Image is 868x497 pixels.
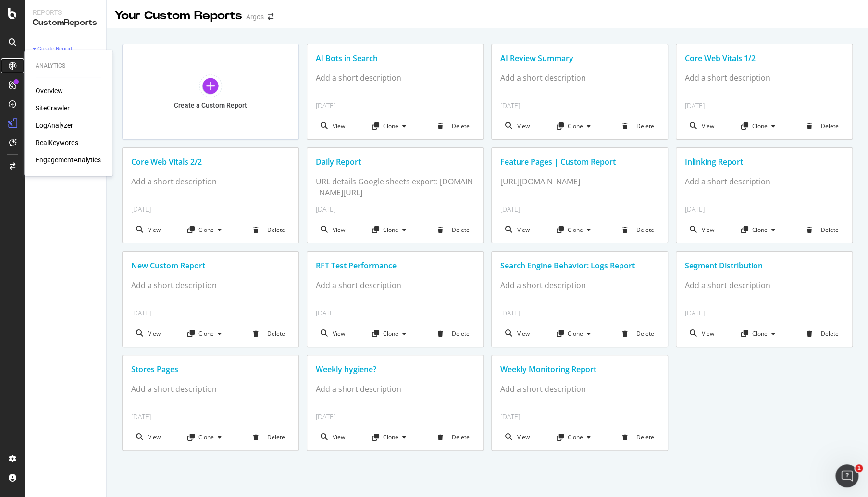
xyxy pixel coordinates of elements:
div: Stores Pages [131,364,290,375]
div: Delete [609,113,668,139]
div: Delete [609,217,668,243]
a: SiteCrawler [36,103,70,113]
div: [DATE] [316,205,474,214]
div: [DATE] [685,101,843,110]
div: [DATE] [685,308,843,318]
div: Delete [424,217,483,243]
div: Add a short description [131,384,290,395]
div: Delete [240,217,298,243]
div: [DATE] [131,308,290,318]
div: View [307,424,359,450]
div: Clone [372,329,411,338]
div: View [492,217,543,243]
div: [DATE] [500,412,659,422]
div: Inlinking Report [685,157,843,168]
a: LogAnalyzer [36,121,73,130]
div: Clone [741,226,780,234]
div: [DATE] [685,205,843,214]
div: Add a short description [685,176,843,187]
div: Add a short description [500,73,659,84]
div: Reports [33,8,99,17]
div: Add a short description [685,73,843,84]
div: Segment Distribution [685,260,843,271]
div: Clone [187,226,226,234]
div: Clone [187,329,226,338]
div: Create a Custom Report [174,101,247,109]
div: Add a short description [131,176,290,187]
div: View [676,217,728,243]
div: View [492,320,543,347]
div: [DATE] [500,101,659,110]
div: Add a short description [316,384,474,395]
div: Clone [741,122,780,130]
div: Delete [240,424,298,450]
div: Search Engine Behavior: Logs Report [500,260,659,271]
div: [DATE] [316,412,474,422]
div: View [123,320,174,347]
div: CustomReports [33,17,99,28]
div: Add a short description [316,280,474,291]
div: Add a short description [685,280,843,291]
div: Daily Report [316,157,474,168]
div: RFT Test Performance [316,260,474,271]
div: Clone [557,329,595,338]
a: + Create Report [33,44,99,54]
div: arrow-right-arrow-left [268,13,273,20]
span: 1 [855,464,863,472]
a: EngagementAnalytics [36,155,101,165]
div: Delete [794,320,852,347]
div: Delete [240,320,298,347]
div: Core Web Vitals 2/2 [131,157,290,168]
div: Clone [372,433,411,441]
div: [URL][DOMAIN_NAME] [500,176,659,187]
div: [DATE] [500,308,659,318]
div: View [307,217,359,243]
div: [DATE] [500,205,659,214]
div: View [676,320,728,347]
div: Add a short description [500,280,659,291]
div: Add a short description [500,384,659,395]
div: New Custom Report [131,260,290,271]
div: Delete [794,217,852,243]
div: Clone [372,122,411,130]
iframe: Intercom live chat [835,464,858,487]
div: View [307,320,359,347]
div: Clone [372,226,411,234]
div: Analytics [36,62,101,70]
div: Delete [609,320,668,347]
div: Delete [424,320,483,347]
div: View [123,424,174,450]
div: [DATE] [316,101,474,110]
div: URL details Google sheets export: [DOMAIN_NAME][URL] [316,176,474,198]
div: Delete [609,424,668,450]
div: Argos [246,12,264,22]
div: Your Custom Reports [114,8,242,24]
div: [DATE] [316,308,474,318]
div: AI Review Summary [500,53,659,64]
div: Feature Pages | Custom Report [500,157,659,168]
a: Overview [36,86,63,96]
div: Delete [424,113,483,139]
div: Delete [424,424,483,450]
div: Clone [187,433,226,441]
div: AI Bots in Search [316,53,474,64]
div: Delete [794,113,852,139]
div: View [307,113,359,139]
a: RealKeywords [36,138,78,147]
div: [DATE] [131,412,290,422]
div: + Create Report [33,44,73,54]
div: Clone [557,433,595,441]
div: View [123,217,174,243]
div: View [676,113,728,139]
div: Add a short description [131,280,290,291]
div: Add a short description [316,73,474,84]
div: Clone [557,226,595,234]
div: [DATE] [131,205,290,214]
div: Core Web Vitals 1/2 [685,53,843,64]
div: Weekly hygiene? [316,364,474,375]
